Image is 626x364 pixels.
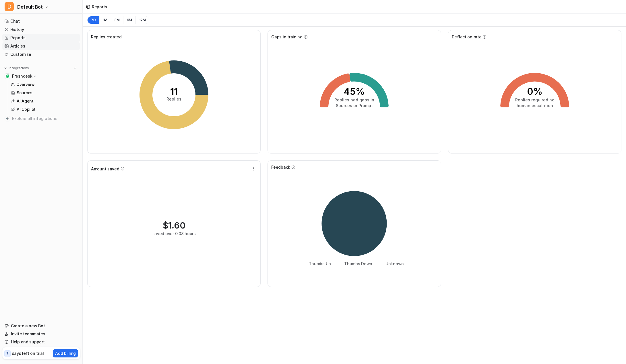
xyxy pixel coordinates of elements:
[2,330,80,338] a: Invite teammates
[87,16,99,24] button: 7D
[170,86,178,97] tspan: 11
[73,66,77,70] img: menu_add.svg
[16,82,35,87] p: Overview
[8,89,80,97] a: Sources
[344,86,365,97] tspan: 45%
[9,66,29,70] p: Integrations
[53,349,78,357] button: Add billing
[135,16,149,24] button: 12M
[91,34,122,40] span: Replies created
[5,2,14,11] span: D
[168,220,185,231] span: 1.60
[11,9,23,21] img: Profile image for Katelin
[17,3,43,11] span: Default Bot
[8,105,80,113] a: AI Copilot
[336,103,373,108] tspan: Sources or Prompt
[55,350,76,356] p: Add billing
[527,86,542,97] tspan: 0%
[381,261,404,267] li: Unknown
[12,350,44,356] p: days left on trial
[11,50,103,60] p: How can we help?
[33,9,45,21] img: Profile image for eesel
[2,322,80,330] a: Create a new Bot
[2,34,80,42] a: Reports
[6,351,9,356] p: 7
[2,338,80,346] a: Help and support
[305,261,331,267] li: Thumbs Up
[17,98,34,104] p: AI Agent
[6,67,109,83] div: Send us a message
[99,9,109,19] div: Close
[17,107,36,112] p: AI Copilot
[12,114,78,123] span: Explore all integrations
[5,116,10,121] img: explore all integrations
[452,34,482,40] span: Deflection rate
[271,34,303,40] span: Gaps in training
[11,41,103,50] p: Hi there 👋
[271,164,290,170] span: Feedback
[2,115,80,123] a: Explore all integrations
[2,25,80,34] a: History
[8,80,80,88] a: Overview
[22,9,34,21] img: Profile image for Patrick
[12,73,32,79] p: Freshdesk
[6,74,9,78] img: Freshdesk
[57,179,115,202] button: Messages
[152,231,196,237] div: saved over 0.08 hours
[22,193,35,197] span: Home
[123,16,136,24] button: 6M
[340,261,372,267] li: Thumbs Down
[2,42,80,50] a: Articles
[12,72,96,78] div: Send us a message
[166,97,181,101] tspan: Replies
[91,166,119,172] span: Amount saved
[99,16,111,24] button: 1M
[92,4,107,10] div: Reports
[8,97,80,105] a: AI Agent
[76,193,96,197] span: Messages
[516,103,553,108] tspan: human escalation
[515,97,554,102] tspan: Replies required no
[3,66,7,70] img: expand menu
[334,97,374,102] tspan: Replies had gaps in
[163,220,185,231] div: $
[2,65,31,71] button: Integrations
[17,90,32,96] p: Sources
[2,50,80,58] a: Customize
[2,17,80,25] a: Chat
[111,16,123,24] button: 3M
